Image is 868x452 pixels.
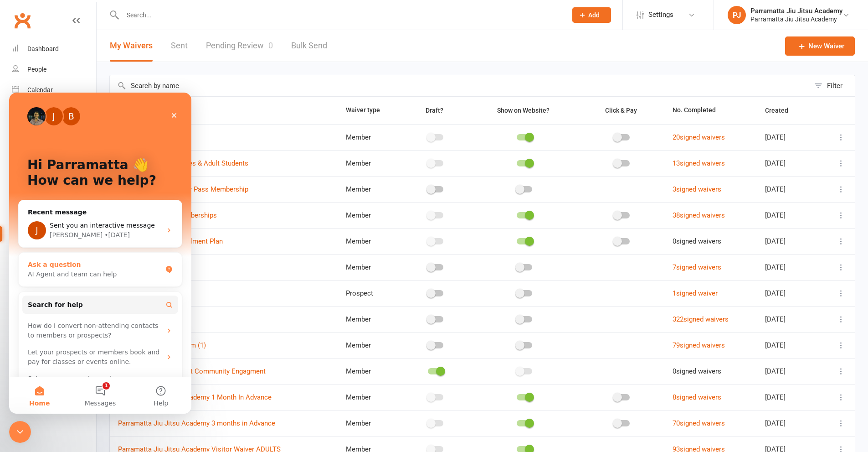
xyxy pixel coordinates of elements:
a: 1signed waiver [673,289,718,297]
button: Search for help [13,203,169,221]
button: Messages [61,285,121,321]
td: [DATE] [757,384,820,410]
a: 322signed waivers [673,315,729,323]
span: Help [144,307,159,314]
iframe: Intercom live chat [9,93,191,414]
td: [DATE] [757,176,820,202]
div: Profile image for JessicaSent you an interactive message[PERSON_NAME]•[DATE] [10,121,173,155]
td: [DATE] [757,410,820,436]
span: Created [765,107,798,114]
td: Member [338,228,402,254]
td: [DATE] [757,280,820,306]
td: Member [338,254,402,280]
input: Search by name [110,75,810,96]
td: [DATE] [757,332,820,358]
div: • [DATE] [95,138,121,147]
div: Ask a questionAI Agent and team can help [9,160,173,194]
td: [DATE] [757,124,820,150]
div: Let your prospects or members book and pay for classes or events online. [13,251,169,278]
span: 0 [268,41,273,50]
div: Recent message [19,115,164,125]
button: Created [765,105,798,116]
span: 0 signed waivers [673,367,721,375]
th: No. Completed [664,97,756,124]
iframe: Intercom live chat [9,421,31,443]
span: Sent you an interactive message [41,129,146,136]
td: [DATE] [757,358,820,384]
td: [DATE] [757,306,820,332]
a: Dashboard [12,39,96,59]
a: 7signed waivers [673,263,721,271]
a: 3signed waivers [673,185,721,193]
td: [DATE] [757,202,820,228]
a: Sent [171,30,188,62]
div: Let your prospects or members book and pay for classes or events online. [19,255,153,274]
button: Add [572,7,611,23]
button: Filter [810,75,855,96]
button: My Waivers [110,30,153,62]
a: 38signed waivers [673,211,725,219]
span: Draft? [426,107,443,114]
a: Parramatta Jiu Jitsu Academy 1 Month In Advance [118,393,272,401]
div: How do I convert non-attending contacts to members or prospects? [13,225,169,251]
div: Profile image for Jessica [19,129,37,147]
a: 20signed waivers [673,133,725,141]
span: Home [20,307,41,314]
div: PJ [728,6,746,24]
div: Close [157,15,173,31]
span: Add [588,11,600,19]
td: Prospect [338,280,402,306]
div: Recent messageProfile image for JessicaSent you an interactive message[PERSON_NAME]•[DATE] [9,107,173,155]
td: Member [338,124,402,150]
td: Member [338,306,402,332]
button: Click & Pay [597,105,647,116]
button: Show on Website? [489,105,560,116]
div: Filter [827,80,842,91]
div: AI Agent and team can help [19,177,153,187]
div: Parramatta Jiu Jitsu Academy [750,7,842,15]
div: Set up a new member waiver [13,278,169,295]
td: [DATE] [757,228,820,254]
span: Show on Website? [497,107,550,114]
td: [DATE] [757,254,820,280]
div: Ask a question [19,167,153,177]
a: New Waiver [785,36,855,56]
div: Dashboard [27,45,59,52]
a: Calendar [12,80,96,100]
th: Waiver type [338,97,402,124]
button: Draft? [417,105,453,116]
a: Pending Review0 [206,30,273,62]
td: Member [338,150,402,176]
td: Member [338,176,402,202]
td: Member [338,202,402,228]
td: [DATE] [757,150,820,176]
a: Clubworx [11,9,34,32]
div: How do I convert non-attending contacts to members or prospects? [19,229,153,248]
a: 79signed waivers [673,341,725,349]
a: 70signed waivers [673,419,725,427]
span: Search for help [19,208,74,217]
input: Search... [120,9,560,21]
div: Calendar [27,86,53,94]
span: Settings [648,5,673,25]
a: 8signed waivers [673,393,721,401]
td: Member [338,410,402,436]
a: People [12,59,96,80]
td: Member [338,332,402,358]
span: Messages [76,307,107,314]
div: People [27,66,46,73]
span: Click & Pay [605,107,637,114]
div: Parramatta Jiu Jitsu Academy [750,15,842,23]
a: Bulk Send [291,30,327,62]
td: Member [338,358,402,384]
div: [PERSON_NAME] [41,138,93,147]
td: Member [338,384,402,410]
a: NDIS Service Agreement Community Engagment [118,367,266,375]
button: Help [122,285,182,321]
a: Parramatta Jiu Jitsu Academy 3 months in Advance [118,419,275,427]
